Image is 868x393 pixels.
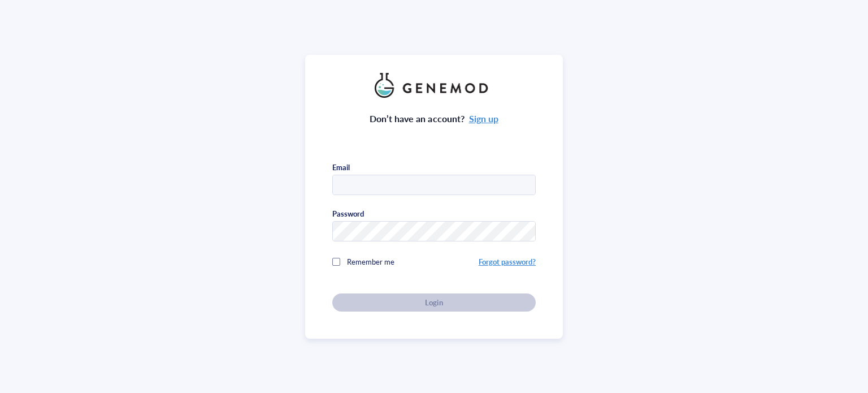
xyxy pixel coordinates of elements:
div: Don’t have an account? [370,111,498,126]
div: Email [332,162,350,172]
div: Password [332,209,364,219]
a: Forgot password? [479,256,536,267]
img: genemod_logo_light-BcqUzbGq.png [375,73,493,98]
a: Sign up [469,112,498,125]
span: Remember me [347,256,394,267]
